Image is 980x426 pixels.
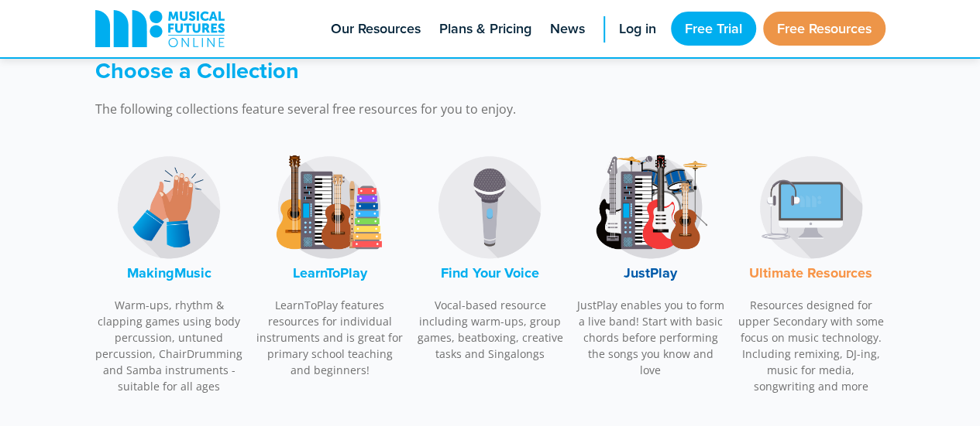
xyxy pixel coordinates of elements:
[95,141,244,403] a: MakingMusic LogoMakingMusic Warm-ups, rhythm & clapping games using body percussion, untuned perc...
[576,297,725,378] p: JustPlay enables you to form a live band! Start with basic chords before performing the songs you...
[416,141,565,370] a: Find Your Voice LogoFind Your Voice Vocal-based resource including warm-ups, group games, beatbox...
[331,19,421,39] span: Our Resources
[95,57,700,84] h3: Choose a Collection
[439,19,531,39] span: Plans & Pricing
[619,19,656,39] span: Log in
[271,149,387,265] img: LearnToPlay Logo
[111,149,227,265] img: MakingMusic Logo
[95,100,700,118] p: The following collections feature several free resources for you to enjoy.
[737,141,885,403] a: Music Technology LogoUltimate Resources Resources designed for upper Secondary with some focus on...
[256,141,404,387] a: LearnToPlay LogoLearnToPlay LearnToPlay features resources for individual instruments and is grea...
[763,12,885,46] a: Free Resources
[671,12,756,46] a: Free Trial
[749,263,872,283] font: Ultimate Resources
[576,141,725,387] a: JustPlay LogoJustPlay JustPlay enables you to form a live band! Start with basic chords before pe...
[95,297,244,394] p: Warm-ups, rhythm & clapping games using body percussion, untuned percussion, ChairDrumming and Sa...
[432,149,548,265] img: Find Your Voice Logo
[256,297,404,378] p: LearnToPlay features resources for individual instruments and is great for primary school teachin...
[737,297,885,394] p: Resources designed for upper Secondary with some focus on music technology. Including remixing, D...
[416,297,565,362] p: Vocal-based resource including warm-ups, group games, beatboxing, creative tasks and Singalongs
[127,263,211,283] font: MakingMusic
[292,263,366,283] font: LearnToPlay
[550,19,585,39] span: News
[624,263,677,283] font: JustPlay
[753,149,869,265] img: Music Technology Logo
[593,149,709,265] img: JustPlay Logo
[441,263,539,283] font: Find Your Voice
